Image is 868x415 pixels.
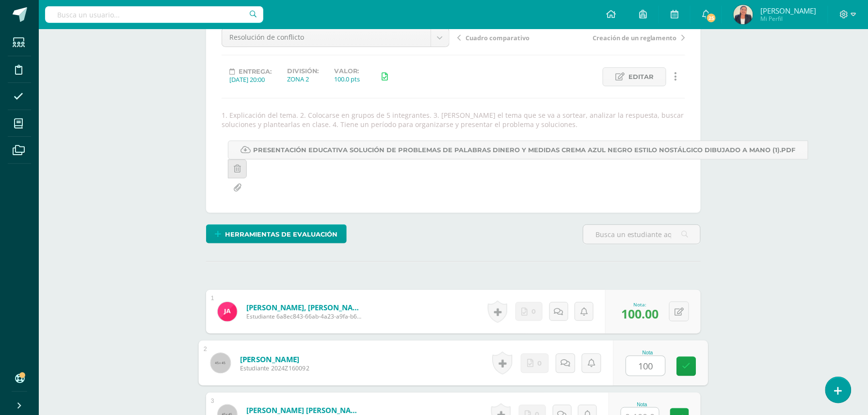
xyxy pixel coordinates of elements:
span: Editar [628,68,654,86]
img: 9a9e6e5cfd74655d445a6fc0b991bc09.png [218,302,237,321]
span: Mi Perfil [760,15,816,23]
div: ZONA 2 [287,75,319,83]
div: 100.0 pts [334,75,360,83]
label: División: [287,67,319,75]
span: Herramientas de evaluación [225,225,338,243]
span: 25 [706,13,717,23]
span: Estudiante 2024Z160092 [240,364,309,373]
div: Nota: [621,301,659,308]
a: Presentación Educativa Solución de Problemas de Palabras Dinero y Medidas Crema Azul Negro Estilo... [228,141,808,160]
input: 0-100.0 [627,356,665,376]
img: 45x45 [210,353,230,373]
div: Nota [621,402,663,407]
input: Busca un estudiante aquí... [583,225,700,244]
a: Resolución de conflicto [222,28,449,47]
div: 1. Explicación del tema. 2. Colocarse en grupos de 5 integrantes. 3. [PERSON_NAME] el tema que se... [218,111,689,129]
img: 8bc7430e3f8928aa100dcf47602cf1d2.png [734,5,753,24]
span: Entrega: [239,68,272,75]
a: [PERSON_NAME], [PERSON_NAME] [246,303,363,312]
label: Valor: [334,67,360,75]
span: Resolución de conflicto [229,28,423,47]
input: Busca un usuario... [45,6,263,23]
div: [DATE] 20:00 [229,75,272,84]
a: [PERSON_NAME] [PERSON_NAME] [246,405,363,415]
span: Estudiante 6a8ec843-66ab-4a23-a9fa-b62eda59c0ad [246,312,363,320]
span: 100.00 [621,305,659,322]
div: Nota [626,350,670,355]
span: Cuadro comparativo [466,33,530,42]
a: Creación de un reglamento [571,32,685,42]
a: Cuadro comparativo [457,32,571,42]
a: [PERSON_NAME] [240,354,309,364]
span: [PERSON_NAME] [760,6,816,16]
span: Creación de un reglamento [593,33,677,42]
a: Herramientas de evaluación [206,224,347,243]
span: 0 [532,303,536,320]
span: 0 [538,354,542,372]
